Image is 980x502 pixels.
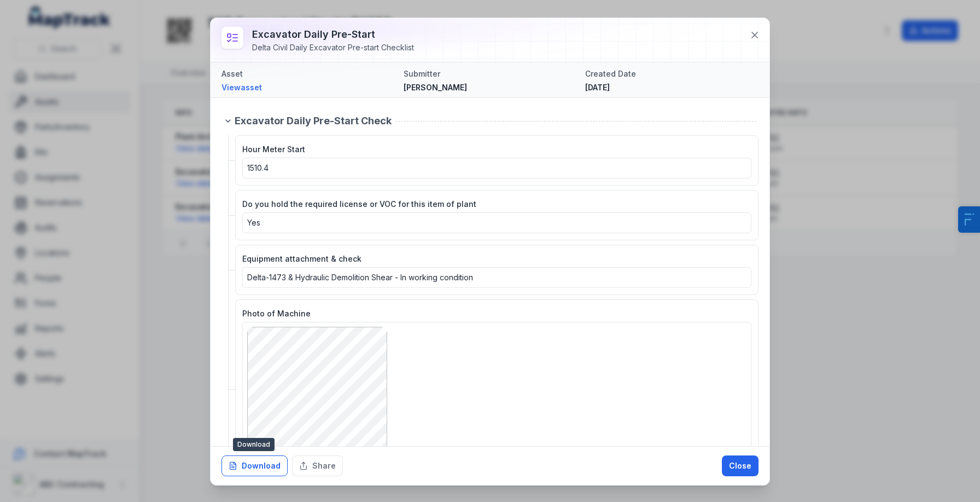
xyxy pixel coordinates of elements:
[252,42,414,53] div: Delta Civil Daily Excavator Pre-start Checklist
[247,273,473,282] span: Delta-1473 & Hydraulic Demolition Shear - In working condition
[722,455,759,476] button: Close
[233,438,275,451] span: Download
[221,82,395,93] a: Viewasset
[242,145,305,154] span: Hour Meter Start
[292,455,343,476] button: Share
[247,163,269,172] span: 1510.4
[404,83,467,92] span: [PERSON_NAME]
[585,83,610,92] span: [DATE]
[235,113,392,129] span: Excavator Daily Pre-Start Check
[221,69,243,78] span: Asset
[247,218,260,227] span: Yes
[242,254,361,263] span: Equipment attachment & check
[585,69,636,78] span: Created Date
[252,27,414,42] h3: Excavator Daily Pre-start
[242,199,476,209] span: Do you hold the required license or VOC for this item of plant
[404,69,440,78] span: Submitter
[221,455,288,476] button: Download
[585,83,610,92] time: 22/08/2025, 7:22:23 am
[242,309,311,318] span: Photo of Machine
